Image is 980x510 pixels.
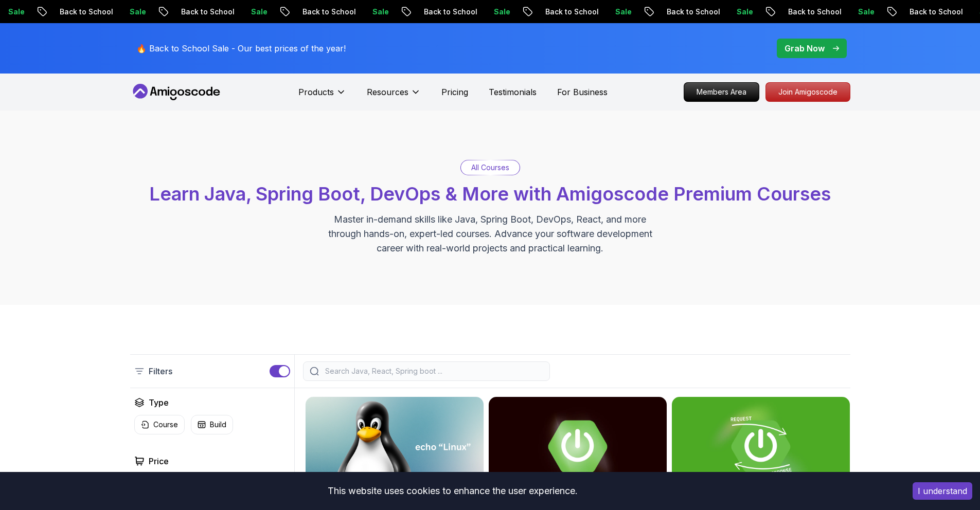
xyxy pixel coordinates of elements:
[331,7,364,17] p: Sale
[136,42,346,54] p: 🔥 Back to School Sale - Our best prices of the year!
[191,415,233,434] button: Build
[765,82,850,102] a: Join Amigoscode
[88,7,121,17] p: Sale
[153,420,178,430] p: Course
[489,86,537,98] a: Testimonials
[672,397,850,497] img: Building APIs with Spring Boot card
[367,86,421,106] button: Resources
[306,397,484,497] img: Linux Fundamentals card
[868,7,938,17] p: Back to School
[913,482,972,500] button: Accept cookies
[471,162,509,173] p: All Courses
[684,83,759,101] p: Members Area
[19,7,88,17] p: Back to School
[626,7,696,17] p: Back to School
[149,455,169,467] h2: Price
[367,86,408,98] p: Resources
[489,397,667,497] img: Advanced Spring Boot card
[817,7,850,17] p: Sale
[134,415,185,434] button: Course
[140,7,210,17] p: Back to School
[938,7,971,17] p: Sale
[317,212,663,256] p: Master in-demand skills like Java, Spring Boot, DevOps, React, and more through hands-on, expert-...
[684,82,759,102] a: Members Area
[149,183,831,205] span: Learn Java, Spring Boot, DevOps & More with Amigoscode Premium Courses
[696,7,728,17] p: Sale
[557,86,608,98] a: For Business
[747,7,817,17] p: Back to School
[298,86,334,98] p: Products
[8,480,897,502] div: This website uses cookies to enhance the user experience.
[383,7,453,17] p: Back to School
[504,7,574,17] p: Back to School
[574,7,607,17] p: Sale
[149,396,169,409] h2: Type
[261,7,331,17] p: Back to School
[766,83,850,101] p: Join Amigoscode
[210,7,243,17] p: Sale
[210,420,226,430] p: Build
[298,86,346,106] button: Products
[149,365,172,377] p: Filters
[323,366,543,376] input: Search Java, React, Spring boot ...
[453,7,486,17] p: Sale
[441,86,468,98] a: Pricing
[785,42,825,54] p: Grab Now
